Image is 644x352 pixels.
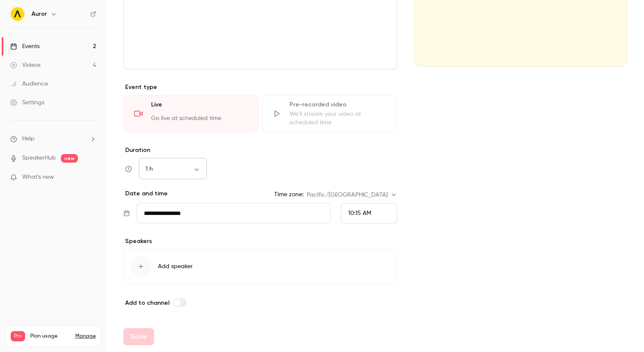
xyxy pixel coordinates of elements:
[10,98,44,107] div: Settings
[10,135,96,143] li: help-dropdown-opener
[123,189,168,198] p: Date and time
[22,135,34,143] span: Help
[341,203,397,223] div: From
[307,191,397,199] div: Pacific/[GEOGRAPHIC_DATA]
[289,100,386,109] div: Pre-recorded video
[10,42,40,51] div: Events
[348,210,371,216] span: 10:15 AM
[11,331,25,341] span: Pro
[10,80,48,88] div: Audience
[289,110,386,127] div: We'll stream your video at scheduled time
[123,95,258,132] div: LiveGo live at scheduled time
[151,100,248,113] div: Live
[10,61,40,69] div: Videos
[125,299,169,306] span: Add to channel
[158,262,193,271] span: Add speaker
[123,146,397,155] label: Duration
[11,7,24,21] img: Auror
[139,165,207,173] div: 1 h
[61,154,78,163] span: new
[123,249,397,284] button: Add speaker
[262,95,397,132] div: Pre-recorded videoWe'll stream your video at scheduled time
[31,10,47,18] h6: Auror
[86,174,96,181] iframe: Noticeable Trigger
[75,333,96,340] a: Manage
[123,237,397,246] p: Speakers
[30,333,70,340] span: Plan usage
[274,190,303,199] label: Time zone:
[22,173,54,182] span: What's new
[151,114,248,127] div: Go live at scheduled time
[123,83,397,92] p: Event type
[22,154,56,163] a: SpeakerHub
